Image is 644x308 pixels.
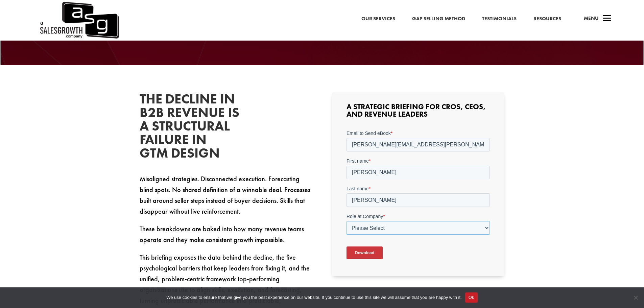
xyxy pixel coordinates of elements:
span: Menu [584,15,599,22]
p: Misaligned strategies. Disconnected execution. Forecasting blind spots. No shared definition of a... [140,173,312,223]
a: Gap Selling Method [412,15,465,23]
button: Ok [465,292,478,303]
h3: A Strategic Briefing for CROs, CEOs, and Revenue Leaders [347,103,490,121]
span: a [600,12,614,26]
span: We use cookies to ensure that we give you the best experience on our website. If you continue to ... [166,294,461,301]
h2: The Decline in B2B Revenue Is a Structural Failure in GTM Design [140,92,241,163]
p: These breakdowns are baked into how many revenue teams operate and they make consistent growth im... [140,223,312,252]
iframe: Form 0 [347,130,490,265]
a: Testimonials [482,15,517,23]
a: Resources [533,15,561,23]
a: Our Services [361,15,395,23]
span: No [632,294,639,301]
